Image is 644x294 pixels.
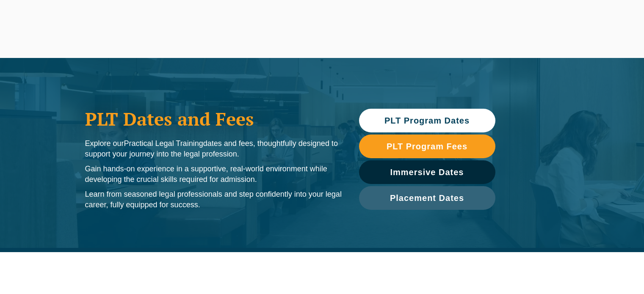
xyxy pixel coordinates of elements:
a: Immersive Dates [359,160,495,184]
p: Explore our dates and fees, thoughtfully designed to support your journey into the legal profession. [85,138,342,159]
span: PLT Program Fees [387,142,467,151]
span: Placement Dates [390,194,464,202]
a: PLT Program Fees [359,135,495,158]
span: Practical Legal Training [124,139,203,148]
h1: PLT Dates and Fees [85,108,342,129]
a: Placement Dates [359,186,495,210]
span: PLT Program Dates [384,116,470,125]
a: PLT Program Dates [359,109,495,132]
span: Immersive Dates [390,168,464,176]
p: Gain hands-on experience in a supportive, real-world environment while developing the crucial ski... [85,164,342,185]
p: Learn from seasoned legal professionals and step confidently into your legal career, fully equipp... [85,189,342,210]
